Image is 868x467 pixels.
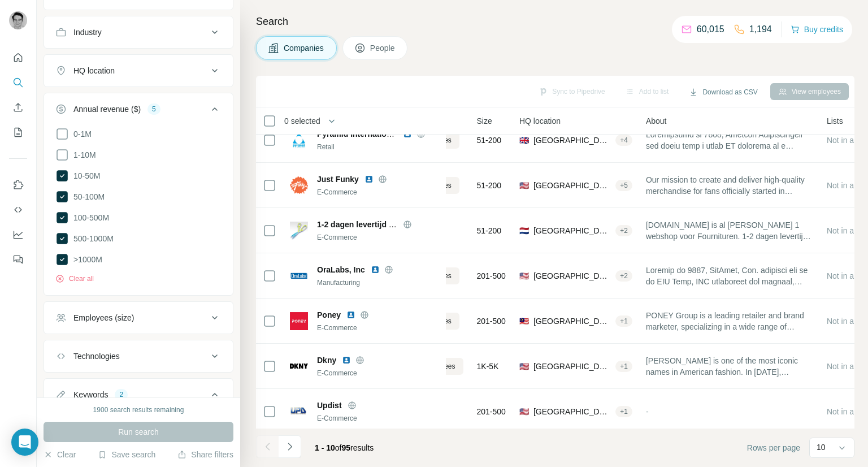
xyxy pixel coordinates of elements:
[73,103,141,115] div: Annual revenue ($)
[9,224,27,245] button: Dashboard
[615,226,632,236] div: + 2
[69,233,114,244] span: 500-1000M
[69,191,105,202] span: 50-100M
[317,354,336,366] span: Dkny
[44,57,233,84] button: HQ location
[519,135,529,146] span: 🇬🇧
[317,323,439,333] div: E-Commerce
[284,115,320,127] span: 0 selected
[73,351,120,362] div: Technologies
[317,278,439,288] div: Manufacturing
[827,271,866,280] span: Not in a list
[533,225,611,236] span: [GEOGRAPHIC_DATA], [GEOGRAPHIC_DATA]|[GEOGRAPHIC_DATA]
[533,270,611,282] span: [GEOGRAPHIC_DATA], [US_STATE]
[533,315,611,327] span: [GEOGRAPHIC_DATA], [GEOGRAPHIC_DATA]
[519,406,529,417] span: 🇺🇸
[615,361,632,371] div: + 1
[646,129,813,152] span: Loremipsumd si 7808, Ametcon Adipiscingeli sed doeiu temp i utlab ET dolorema al e adminimveniam ...
[477,115,492,127] span: Size
[477,270,506,282] span: 201-500
[317,142,439,152] div: Retail
[55,274,94,284] button: Clear all
[73,389,108,400] div: Keywords
[615,316,632,326] div: + 1
[315,443,335,452] span: 1 - 10
[827,362,866,371] span: Not in a list
[290,222,308,240] img: Logo of 1-2 dagen levertijd – Fournituren.nl
[477,180,502,191] span: 51-200
[9,72,27,93] button: Search
[290,364,308,368] img: Logo of Dkny
[290,131,308,149] img: Logo of Pyramid International
[317,368,439,378] div: E-Commerce
[791,21,843,37] button: Buy credits
[9,249,27,270] button: Feedback
[290,403,308,421] img: Logo of Updist
[317,220,461,229] span: 1-2 dagen levertijd – [DOMAIN_NAME]
[290,312,308,330] img: Logo of Poney
[44,96,233,127] button: Annual revenue ($)5
[817,442,826,453] p: 10
[477,135,502,146] span: 51-200
[98,449,155,460] button: Save search
[519,225,529,236] span: 🇳🇱
[44,19,233,46] button: Industry
[69,149,96,161] span: 1-10M
[827,317,866,326] span: Not in a list
[290,176,308,194] img: Logo of Just Funky
[519,315,529,327] span: 🇲🇾
[370,42,396,54] span: People
[317,187,439,197] div: E-Commerce
[827,115,843,127] span: Lists
[533,361,611,372] span: [GEOGRAPHIC_DATA]
[44,304,233,331] button: Employees (size)
[646,310,813,332] span: PONEY Group is a leading retailer and brand marketer, specializing in a wide range of comfortable...
[290,267,308,285] img: Logo of OraLabs, Inc
[747,442,800,453] span: Rows per page
[317,232,439,243] div: E-Commerce
[73,27,102,38] div: Industry
[69,212,109,223] span: 100-500M
[827,136,866,145] span: Not in a list
[646,407,649,416] span: -
[749,23,772,36] p: 1,194
[681,84,765,101] button: Download as CSV
[697,23,724,36] p: 60,015
[9,11,27,29] img: Avatar
[115,390,128,400] div: 2
[342,443,351,452] span: 95
[9,47,27,68] button: Quick start
[519,270,529,282] span: 🇺🇸
[346,310,355,319] img: LinkedIn logo
[477,361,499,372] span: 1K-5K
[342,356,351,365] img: LinkedIn logo
[827,181,866,190] span: Not in a list
[284,42,325,54] span: Companies
[335,443,342,452] span: of
[73,65,115,76] div: HQ location
[533,135,611,146] span: [GEOGRAPHIC_DATA], [GEOGRAPHIC_DATA], [GEOGRAPHIC_DATA]
[477,406,506,417] span: 201-500
[646,355,813,378] span: [PERSON_NAME] is one of the most iconic names in American fashion. In [DATE], [PERSON_NAME] launc...
[93,405,184,415] div: 1900 search results remaining
[147,104,160,114] div: 5
[646,174,813,197] span: Our mission to create and deliver high-quality merchandise for fans officially started in [DATE],...
[615,180,632,191] div: + 5
[477,225,502,236] span: 51-200
[317,264,365,275] span: OraLabs, Inc
[519,115,561,127] span: HQ location
[177,449,233,460] button: Share filters
[9,122,27,142] button: My lists
[317,400,342,411] span: Updist
[519,361,529,372] span: 🇺🇸
[615,407,632,417] div: + 1
[73,312,134,323] div: Employees (size)
[615,271,632,281] div: + 2
[477,315,506,327] span: 201-500
[256,14,854,29] h4: Search
[533,406,611,417] span: [GEOGRAPHIC_DATA]
[615,135,632,145] div: + 4
[69,170,100,181] span: 10-50M
[364,175,374,184] img: LinkedIn logo
[827,407,866,416] span: Not in a list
